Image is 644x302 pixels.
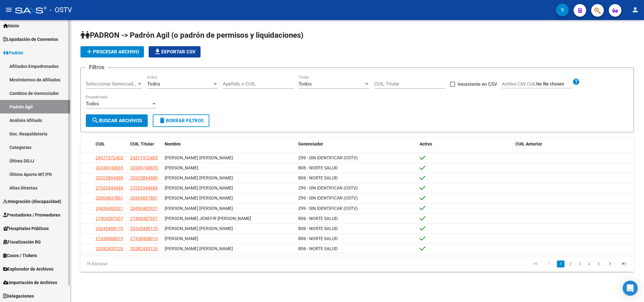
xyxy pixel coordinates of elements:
datatable-header-cell: CUIL [93,137,128,151]
span: Z99 - SIN IDENTIFICAR (OSTV) [298,185,358,190]
span: [PERSON_NAME] [PERSON_NAME] [165,206,233,211]
a: go to previous page [543,261,555,267]
span: Inicio [3,22,19,29]
input: Archivo CSV CUIL [536,81,572,87]
mat-icon: delete [158,117,166,124]
div: 76.834 total [80,256,190,272]
span: B06 - NORTE SALUD [298,226,338,231]
a: 3 [576,261,583,267]
span: 20364837861 [96,195,123,200]
span: PADRON -> Padrón Agil (o padrón de permisos y liquidaciones) [80,31,303,40]
datatable-header-cell: CUIL Titular [128,137,162,151]
span: 20382435126 [130,246,158,251]
a: 2 [566,261,574,267]
span: B06 - NORTE SALUD [298,216,338,221]
span: 24371572402 [130,155,158,160]
li: page 2 [565,259,575,269]
span: Procesar archivo [85,49,139,55]
li: page 3 [575,259,584,269]
span: B06 - NORTE SALUD [298,165,338,170]
mat-icon: person [631,6,639,14]
a: go to first page [529,261,541,267]
span: 20382435126 [96,246,123,251]
span: 20349740835 [130,165,158,170]
a: 1 [557,261,564,267]
span: Integración (discapacidad) [3,198,61,205]
a: go to last page [618,261,630,267]
span: 20325894580 [130,175,158,180]
span: 27262944684 [130,185,158,190]
span: Todos [147,81,160,87]
mat-icon: menu [5,6,13,14]
span: Fiscalización RG [3,239,41,245]
mat-icon: file_download [154,48,161,55]
span: CUIL [96,141,105,146]
span: Gerenciador [298,141,323,146]
span: [PERSON_NAME] [PERSON_NAME] [165,195,233,200]
span: Activo [420,141,432,146]
span: Hospitales Públicos [3,225,49,232]
span: Buscar Archivos [91,118,142,124]
span: B06 - NORTE SALUD [298,236,338,241]
span: Importación de Archivos [3,279,57,286]
span: 27404387907 [130,216,158,221]
span: [PERSON_NAME] JENEFIR [PERSON_NAME] [165,216,251,221]
span: [PERSON_NAME] [PERSON_NAME] [165,175,233,180]
span: Inexistente en CSV [458,80,497,88]
li: page 5 [594,259,603,269]
span: - OSTV [50,3,72,17]
a: 5 [595,261,602,267]
button: Procesar archivo [80,46,144,58]
span: 20325894580 [96,175,123,180]
span: [PERSON_NAME] [PERSON_NAME] [165,155,233,160]
span: CUIL Anterior [515,141,542,146]
span: Todos [299,81,312,87]
span: [PERSON_NAME] [PERSON_NAME] [165,185,233,190]
span: 20245408170 [130,226,158,231]
span: Nombre [165,141,181,146]
span: 20364837861 [130,195,158,200]
li: page 4 [584,259,594,269]
span: Explorador de Archivos [3,266,53,272]
span: Casos / Tickets [3,252,37,259]
span: B06 - NORTE SALUD [298,246,338,251]
span: 20349740835 [96,165,123,170]
datatable-header-cell: Nombre [162,137,296,151]
span: Z99 - SIN IDENTIFICAR (OSTV) [298,206,358,211]
a: 4 [585,261,593,267]
span: 27404387907 [96,216,123,221]
span: Archivo CSV CUIL [502,81,536,86]
span: Seleccionar Gerenciador [86,81,137,87]
span: Borrar Filtros [158,118,204,124]
span: Prestadores / Proveedores [3,211,60,218]
span: 27262944684 [96,185,123,190]
span: Todos [86,101,99,107]
span: 20430482921 [96,206,123,211]
span: 20430482921 [130,206,158,211]
span: Liquidación de Convenios [3,36,58,43]
button: Exportar CSV [149,46,201,58]
span: Z99 - SIN IDENTIFICAR (OSTV) [298,195,358,200]
span: B06 - NORTE SALUD [298,175,338,180]
datatable-header-cell: Activo [417,137,513,151]
button: Borrar Filtros [153,114,209,127]
span: 27438468019 [96,236,123,241]
span: 24371572402 [96,155,123,160]
mat-icon: search [91,117,99,124]
span: Z99 - SIN IDENTIFICAR (OSTV) [298,155,358,160]
span: 20245408170 [96,226,123,231]
span: Exportar CSV [154,49,195,55]
span: [PERSON_NAME] [165,236,198,241]
mat-icon: add [85,48,93,55]
datatable-header-cell: CUIL Anterior [513,137,634,151]
span: Delegaciones [3,293,34,299]
datatable-header-cell: Gerenciador [296,137,417,151]
span: Padrón [3,49,23,56]
span: [PERSON_NAME] [PERSON_NAME] [165,246,233,251]
div: Open Intercom Messenger [623,281,638,296]
span: [PERSON_NAME] [PERSON_NAME] [165,226,233,231]
span: [PERSON_NAME] [165,165,198,170]
mat-icon: help [572,78,580,85]
button: Buscar Archivos [86,114,148,127]
a: go to next page [604,261,616,267]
